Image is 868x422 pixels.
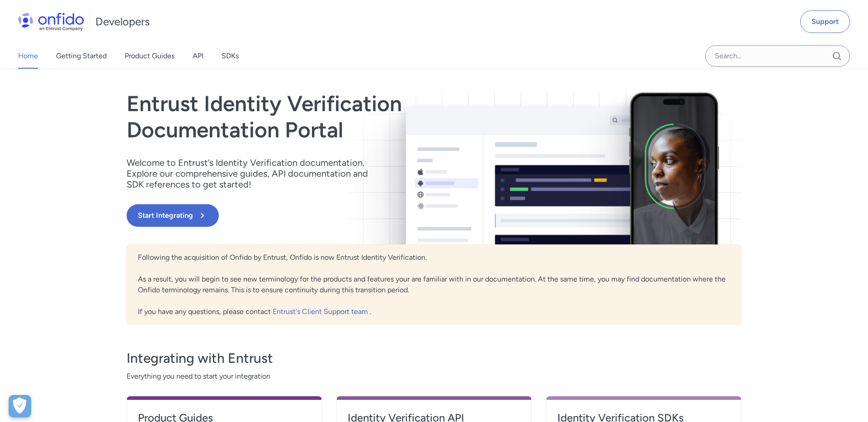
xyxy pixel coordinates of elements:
h1: Entrust Identity Verification Documentation Portal [127,91,557,143]
a: API [193,43,203,69]
h3: Integrating with Entrust [127,349,741,367]
div: Following the acquisition of Onfido by Entrust, Onfido is now Entrust Identity Verification. As a... [127,244,741,325]
a: Support [800,10,850,33]
a: Entrust's Client Support team [273,307,370,316]
a: SDKs [222,43,239,69]
a: Getting Started [56,43,107,69]
span: Everything you need to start your integration [127,371,741,382]
a: Home [18,43,38,69]
button: Open Preferences [9,395,31,417]
h1: Developers [95,14,150,29]
a: Start Integrating [127,204,557,227]
div: Cookie Preferences [9,395,31,417]
a: Product Guides [125,43,175,69]
img: Onfido Logo [18,13,84,31]
input: Onfido search input field [705,45,850,67]
button: Start Integrating [127,204,219,227]
p: Welcome to Entrust’s Identity Verification documentation. Explore our comprehensive guides, API d... [127,157,380,190]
